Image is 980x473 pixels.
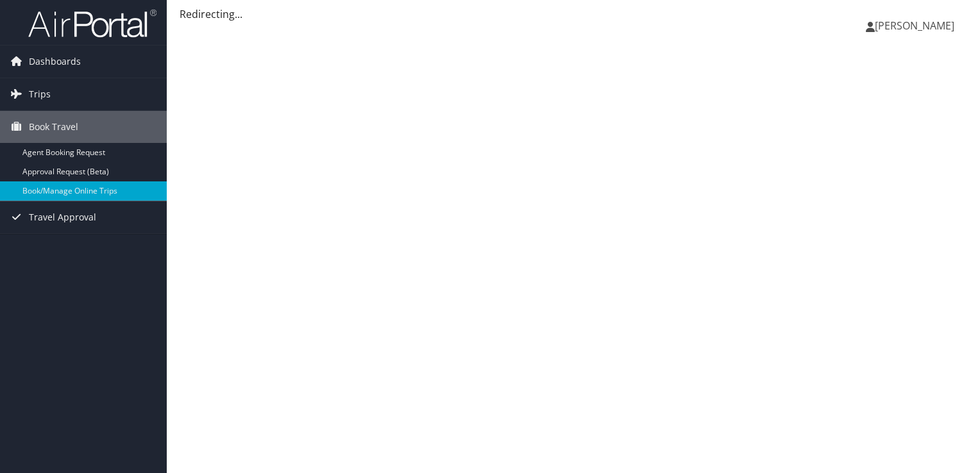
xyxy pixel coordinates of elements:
span: [PERSON_NAME] [875,19,954,33]
div: Redirecting... [180,6,967,22]
a: [PERSON_NAME] [866,6,967,45]
span: Dashboards [29,46,81,78]
img: airportal-logo.png [28,8,156,38]
span: Trips [29,78,51,110]
span: Book Travel [29,111,78,143]
span: Travel Approval [29,201,96,233]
